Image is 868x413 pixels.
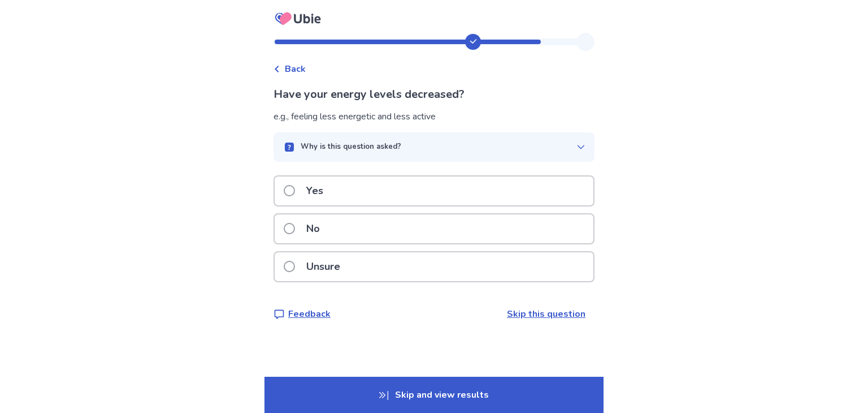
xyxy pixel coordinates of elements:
p: Have your energy levels decreased? [274,86,594,103]
p: Why is this question asked? [301,141,401,153]
span: Back [285,62,306,76]
a: Feedback [274,307,331,321]
a: Skip this question [507,308,585,320]
button: Why is this question asked? [274,132,594,162]
p: No [300,214,327,243]
div: e.g., feeling less energetic and less active [274,110,594,123]
p: Feedback [288,307,331,321]
p: Skip and view results [264,377,604,413]
p: Yes [300,177,330,205]
p: Unsure [300,252,347,281]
